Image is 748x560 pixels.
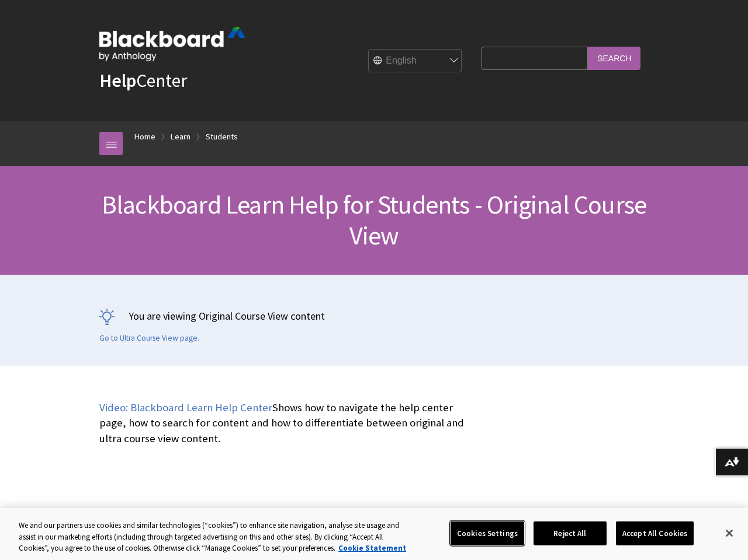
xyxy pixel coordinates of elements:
[19,520,411,554] div: We and our partners use cookies and similar technologies (“cookies”) to enhance site navigation, ...
[716,520,742,546] button: Close
[534,521,607,545] button: Reject All
[616,521,694,545] button: Accept All Cookies
[451,521,524,545] button: Cookies Settings
[338,543,406,553] a: More information about your privacy, opens in a new tab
